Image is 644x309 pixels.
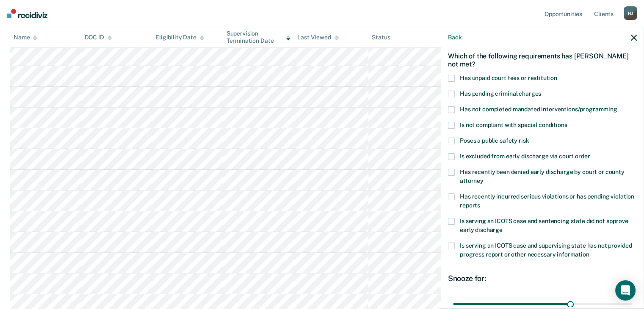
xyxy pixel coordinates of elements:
[460,121,567,128] span: Is not compliant with special conditions
[448,34,462,41] button: Back
[460,137,529,144] span: Poses a public safety risk
[448,45,637,75] div: Which of the following requirements has [PERSON_NAME] not met?
[85,34,112,41] div: DOC ID
[155,34,204,41] div: Eligibility Date
[227,30,291,44] div: Supervision Termination Date
[448,274,637,283] div: Snooze for:
[460,153,590,160] span: Is excluded from early discharge via court order
[460,90,541,97] span: Has pending criminal charges
[615,280,636,301] div: Open Intercom Messenger
[624,6,637,20] div: H J
[460,242,632,258] span: Is serving an ICOTS case and supervising state has not provided progress report or other necessar...
[372,34,390,41] div: Status
[7,9,47,18] img: Recidiviz
[297,34,338,41] div: Last Viewed
[460,193,634,209] span: Has recently incurred serious violations or has pending violation reports
[460,106,617,113] span: Has not completed mandated interventions/programming
[460,218,628,233] span: Is serving an ICOTS case and sentencing state did not approve early discharge
[460,74,557,81] span: Has unpaid court fees or restitution
[14,34,37,41] div: Name
[460,168,625,184] span: Has recently been denied early discharge by court or county attorney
